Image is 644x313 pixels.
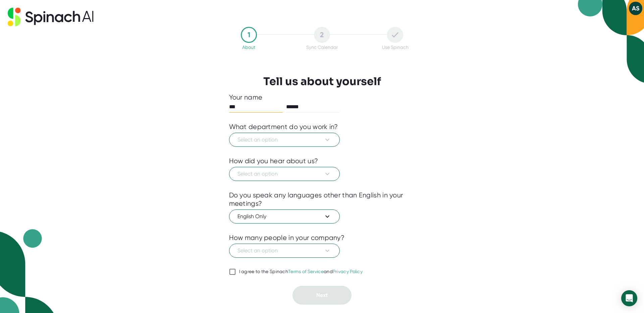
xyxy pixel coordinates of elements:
[237,247,331,255] span: Select an option
[333,269,363,274] a: Privacy Policy
[621,290,637,306] div: Open Intercom Messenger
[241,27,257,43] div: 1
[629,2,642,15] button: AS
[229,133,340,147] button: Select an option
[239,269,363,275] div: I agree to the Spinach and
[288,269,324,274] a: Terms of Service
[292,286,352,305] button: Next
[237,136,331,144] span: Select an option
[237,170,331,178] span: Select an option
[229,244,340,258] button: Select an option
[382,45,409,50] div: Use Spinach
[229,167,340,181] button: Select an option
[306,45,338,50] div: Sync Calendar
[229,123,338,131] div: What department do you work in?
[316,292,328,298] span: Next
[229,234,345,242] div: How many people in your company?
[314,27,330,43] div: 2
[229,157,318,165] div: How did you hear about us?
[242,45,255,50] div: About
[237,212,331,221] span: English Only
[229,191,415,208] div: Do you speak any languages other than English in your meetings?
[229,209,340,224] button: English Only
[263,75,381,88] h3: Tell us about yourself
[229,93,415,102] div: Your name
